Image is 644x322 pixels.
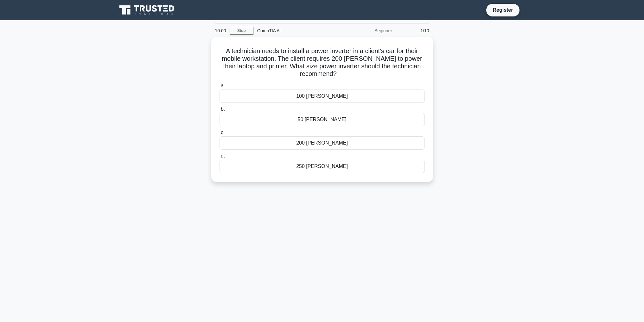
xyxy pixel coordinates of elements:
div: CompTIA A+ [253,24,341,37]
a: Stop [230,27,253,35]
h5: A technician needs to install a power inverter in a client's car for their mobile workstation. Th... [219,47,425,78]
div: Beginner [341,24,396,37]
span: a. [221,83,225,88]
span: d. [221,153,225,158]
span: b. [221,106,225,112]
div: 100 [PERSON_NAME] [220,90,425,103]
div: 1/10 [396,24,433,37]
span: c. [221,130,225,135]
div: 10:00 [211,24,230,37]
div: 200 [PERSON_NAME] [220,136,425,150]
div: 50 [PERSON_NAME] [220,113,425,126]
div: 250 [PERSON_NAME] [220,160,425,173]
a: Register [489,6,517,14]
